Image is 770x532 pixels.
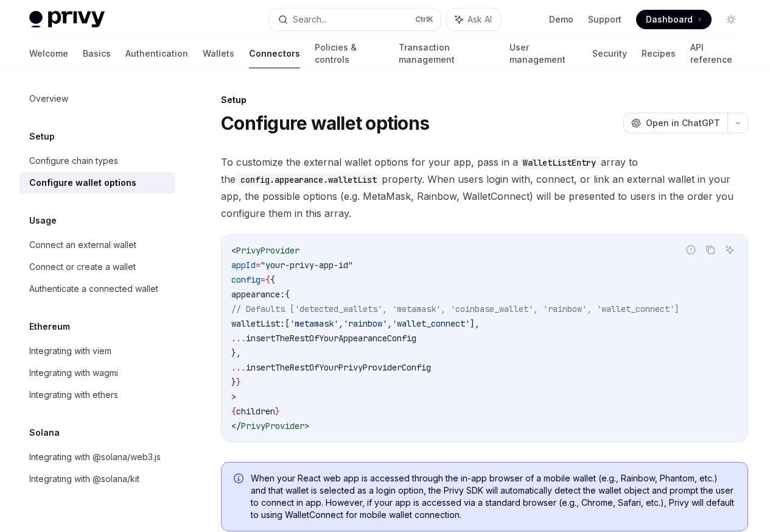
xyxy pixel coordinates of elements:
h5: Solana [29,425,60,440]
span: Open in ChatGPT [646,117,720,129]
div: Integrating with wagmi [29,366,118,380]
span: appId [231,260,256,271]
span: 'wallet_connect' [392,318,470,329]
span: When your React web app is accessed through the in-app browser of a mobile wallet (e.g., Rainbow,... [251,472,735,521]
div: Connect an external wallet [29,238,136,252]
span: = [256,260,261,271]
span: < [231,245,236,256]
h5: Setup [29,129,55,144]
span: 'metamask' [290,318,338,329]
button: Ask AI [722,242,738,258]
img: light logo [29,11,105,28]
a: Connect an external wallet [19,234,175,256]
span: insertTheRestOfYourPrivyProviderConfig [246,362,431,373]
span: } [236,377,241,388]
span: appearance: [231,289,285,300]
a: Integrating with wagmi [19,362,175,384]
div: Setup [221,94,748,106]
a: Integrating with @solana/web3.js [19,446,175,468]
a: Recipes [642,39,676,68]
span: , [338,318,343,329]
span: { [265,274,270,285]
span: } [231,377,236,388]
span: children [236,406,275,417]
a: Configure wallet options [19,172,175,194]
span: { [285,289,290,300]
span: Ask AI [467,13,492,26]
a: Welcome [29,39,68,68]
span: PrivyProvider [236,245,299,256]
code: WalletListEntry [518,156,601,169]
span: </ [231,420,241,431]
span: = [261,274,265,285]
span: { [270,274,275,285]
button: Copy the contents from the code block [702,242,718,258]
a: Wallets [203,39,234,68]
code: config.appearance.walletList [236,173,382,186]
span: ... [231,362,246,373]
a: Policies & controls [315,39,384,68]
a: User management [509,39,578,68]
span: ], [470,318,480,329]
svg: Info [234,473,246,486]
a: Authentication [125,39,188,68]
span: }, [231,347,241,358]
span: { [231,406,236,417]
a: Authenticate a connected wallet [19,278,175,300]
span: walletList: [231,318,285,329]
div: Integrating with ethers [29,388,118,402]
div: Integrating with @solana/kit [29,472,139,486]
div: Authenticate a connected wallet [29,282,158,296]
span: insertTheRestOfYourAppearanceConfig [246,333,416,344]
a: Transaction management [399,39,495,68]
span: 'rainbow' [343,318,387,329]
span: config [231,274,261,285]
a: Demo [549,13,573,26]
span: [ [285,318,290,329]
div: Configure chain types [29,154,118,168]
a: Integrating with ethers [19,384,175,406]
button: Search...CtrlK [270,9,441,30]
a: Overview [19,88,175,110]
div: Integrating with @solana/web3.js [29,450,161,464]
div: Integrating with viem [29,344,111,358]
span: } [275,406,280,417]
span: PrivyProvider [241,420,304,431]
a: Connect or create a wallet [19,256,175,278]
a: Configure chain types [19,150,175,172]
div: Overview [29,91,68,106]
a: API reference [690,39,741,68]
button: Report incorrect code [683,242,699,258]
span: Dashboard [646,13,693,26]
h1: Configure wallet options [221,112,429,134]
a: Security [592,39,627,68]
button: Ask AI [447,9,500,30]
a: Integrating with viem [19,340,175,362]
a: Dashboard [636,10,712,29]
div: Configure wallet options [29,176,136,190]
h5: Ethereum [29,319,70,334]
span: > [231,391,236,402]
button: Open in ChatGPT [623,113,727,133]
span: To customize the external wallet options for your app, pass in a array to the property. When user... [221,154,748,222]
span: ... [231,333,246,344]
span: // Defaults ['detected_wallets', 'metamask', 'coinbase_wallet', 'rainbow', 'wallet_connect'] [231,303,679,314]
h5: Usage [29,213,57,228]
span: , [387,318,392,329]
span: Ctrl K [415,15,433,24]
div: Connect or create a wallet [29,260,136,274]
a: Basics [83,39,111,68]
span: "your-privy-app-id" [261,260,353,271]
span: > [304,420,309,431]
button: Toggle dark mode [721,10,741,29]
a: Integrating with @solana/kit [19,468,175,490]
a: Connectors [249,39,300,68]
a: Support [588,13,621,26]
div: Search... [293,12,327,27]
